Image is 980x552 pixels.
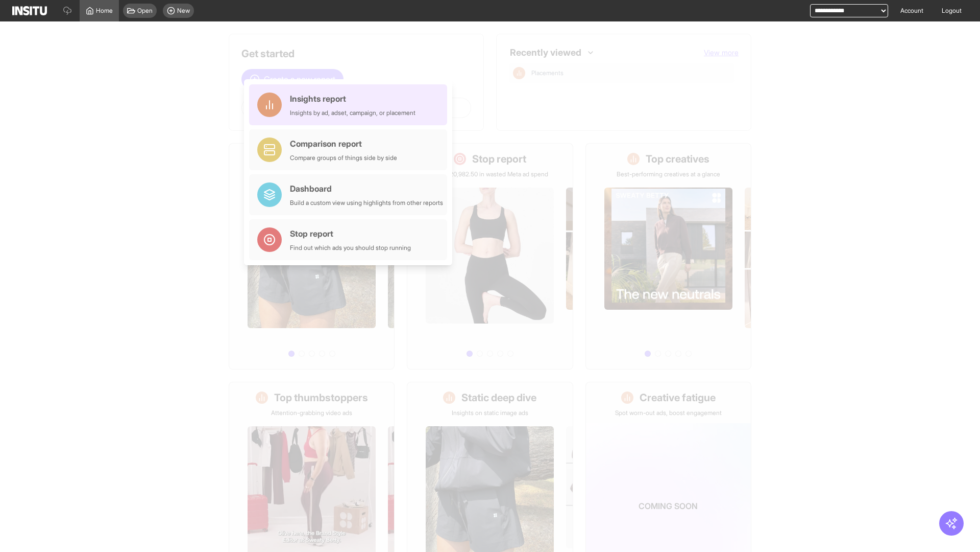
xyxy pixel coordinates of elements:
[290,244,411,252] div: Find out which ads you should stop running
[290,137,397,150] div: Comparison report
[290,227,411,240] div: Stop report
[290,154,397,162] div: Compare groups of things side by side
[290,93,415,105] div: Insights report
[137,7,153,15] span: Open
[96,7,113,15] span: Home
[290,109,415,117] div: Insights by ad, adset, campaign, or placement
[12,6,47,15] img: Logo
[290,182,443,195] div: Dashboard
[177,7,190,15] span: New
[290,199,443,207] div: Build a custom view using highlights from other reports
